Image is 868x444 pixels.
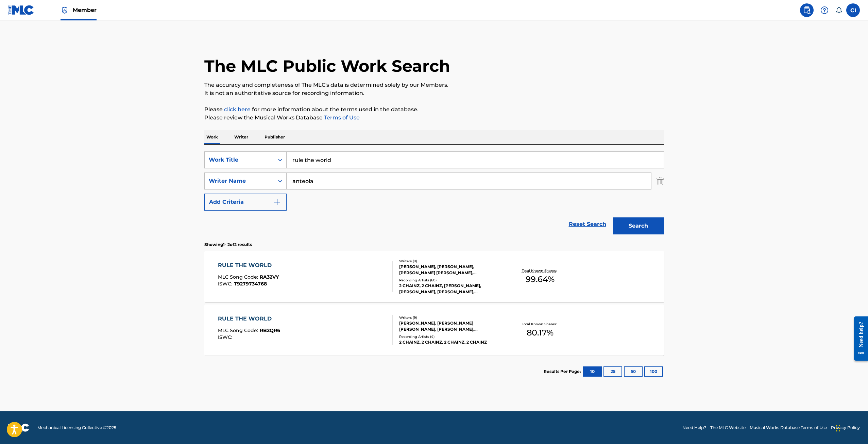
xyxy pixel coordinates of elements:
[846,3,860,17] div: User Menu
[262,130,287,144] p: Publisher
[224,106,251,113] a: click here
[204,81,664,89] p: The accuracy and completeness of The MLC's data is determined solely by our Members.
[218,281,234,287] span: ISWC :
[399,264,502,276] div: [PERSON_NAME], [PERSON_NAME], [PERSON_NAME] [PERSON_NAME], [PERSON_NAME], [PERSON_NAME], [PERSON_...
[644,366,663,377] button: 100
[204,130,220,144] p: Work
[37,425,116,431] span: Mechanical Licensing Collective © 2025
[820,6,829,14] img: help
[8,424,29,432] img: logo
[583,366,602,377] button: 10
[803,6,811,14] img: search
[544,368,582,375] p: Results Per Page:
[399,320,502,332] div: [PERSON_NAME], [PERSON_NAME] [PERSON_NAME], [PERSON_NAME], [PERSON_NAME], [PERSON_NAME], [PERSON_...
[522,322,558,327] p: Total Known Shares:
[73,6,97,14] span: Member
[204,242,252,248] p: Showing 1 - 2 of 2 results
[323,114,360,121] a: Terms of Use
[818,3,831,17] div: Help
[399,278,502,283] div: Recording Artists ( 60 )
[527,327,554,339] span: 80.17 %
[526,273,555,285] span: 99.64 %
[260,274,279,280] span: RA32VY
[218,261,279,269] div: RULE THE WORLD
[209,156,270,164] div: Work Title
[204,251,664,302] a: RULE THE WORLDMLC Song Code:RA32VYISWC:T9279734768Writers (9)[PERSON_NAME], [PERSON_NAME], [PERSO...
[273,198,281,206] img: 9d2ae6d4665cec9f34b9.svg
[834,411,868,444] iframe: Chat Widget
[204,56,450,76] h1: The MLC Public Work Search
[232,130,250,144] p: Writer
[800,3,814,17] a: Public Search
[835,7,842,14] div: Notifications
[8,5,34,15] img: MLC Logo
[399,259,502,264] div: Writers ( 9 )
[218,315,280,323] div: RULE THE WORLD
[218,274,260,280] span: MLC Song Code :
[399,315,502,320] div: Writers ( 9 )
[603,366,622,377] button: 25
[234,281,267,287] span: T9279734768
[61,6,69,14] img: Top Rightsholder
[399,283,502,295] div: 2 CHAINZ, 2 CHAINZ, [PERSON_NAME], [PERSON_NAME], [PERSON_NAME], [PERSON_NAME], [PERSON_NAME], 2 ...
[260,327,280,333] span: RB2QR6
[613,217,664,234] button: Search
[399,334,502,339] div: Recording Artists ( 4 )
[682,425,706,431] a: Need Help?
[204,105,664,114] p: Please for more information about the terms used in the database.
[204,114,664,122] p: Please review the Musical Works Database
[836,418,840,439] div: Drag
[522,268,558,273] p: Total Known Shares:
[657,172,664,190] img: Delete Criterion
[204,305,664,356] a: RULE THE WORLDMLC Song Code:RB2QR6ISWC:Writers (9)[PERSON_NAME], [PERSON_NAME] [PERSON_NAME], [PE...
[204,151,664,238] form: Search Form
[710,425,746,431] a: The MLC Website
[565,217,610,232] a: Reset Search
[750,425,827,431] a: Musical Works Database Terms of Use
[218,334,234,340] span: ISWC :
[399,339,502,345] div: 2 CHAINZ, 2 CHAINZ, 2 CHAINZ, 2 CHAINZ
[849,311,868,366] iframe: Resource Center
[204,89,664,97] p: It is not an authoritative source for recording information.
[209,177,270,185] div: Writer Name
[624,366,643,377] button: 50
[204,194,287,211] button: Add Criteria
[831,425,860,431] a: Privacy Policy
[218,327,260,333] span: MLC Song Code :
